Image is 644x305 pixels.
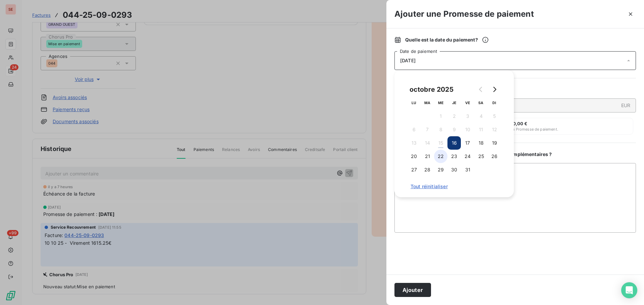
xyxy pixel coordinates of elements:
button: 9 [447,123,461,136]
span: 0,00 € [513,121,528,126]
button: Go to next month [488,83,501,96]
button: 31 [461,163,474,176]
th: dimanche [488,96,501,109]
button: 8 [434,123,447,136]
button: 13 [407,136,421,150]
h3: Ajouter une Promesse de paiement [394,8,534,20]
div: octobre 2025 [407,84,456,95]
button: 24 [461,150,474,163]
button: 20 [407,150,421,163]
button: 3 [461,109,474,123]
th: jeudi [447,96,461,109]
button: 2 [447,109,461,123]
button: 10 [461,123,474,136]
button: 23 [447,150,461,163]
th: lundi [407,96,421,109]
button: 17 [461,136,474,150]
th: mercredi [434,96,447,109]
button: 27 [407,163,421,176]
button: 16 [447,136,461,150]
button: 14 [421,136,434,150]
button: 1 [434,109,447,123]
div: Open Intercom Messenger [621,282,637,298]
button: Ajouter [394,283,431,297]
button: Go to previous month [474,83,488,96]
th: samedi [474,96,488,109]
button: 30 [447,163,461,176]
span: Tout réinitialiser [411,184,498,189]
button: 12 [488,123,501,136]
th: mardi [421,96,434,109]
button: 22 [434,150,447,163]
button: 19 [488,136,501,150]
button: 25 [474,150,488,163]
th: vendredi [461,96,474,109]
span: [DATE] [400,58,416,63]
button: 5 [488,109,501,123]
button: 15 [434,136,447,150]
span: Quelle est la date du paiement ? [405,36,489,43]
button: 26 [488,150,501,163]
button: 18 [474,136,488,150]
button: 4 [474,109,488,123]
button: 6 [407,123,421,136]
button: 21 [421,150,434,163]
button: 29 [434,163,447,176]
button: 28 [421,163,434,176]
button: 7 [421,123,434,136]
button: 11 [474,123,488,136]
